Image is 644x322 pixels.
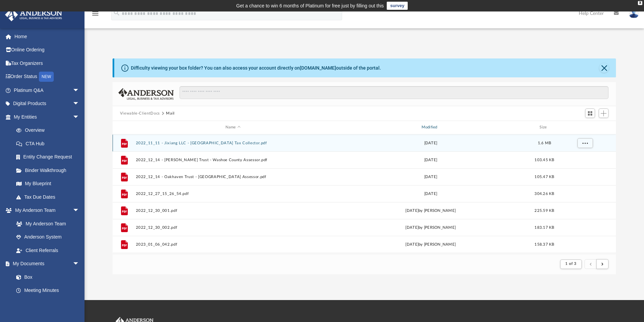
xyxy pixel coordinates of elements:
i: menu [91,9,99,18]
a: Binder Walkthrough [9,164,90,177]
a: CTA Hub [9,137,90,150]
a: Meeting Minutes [9,284,86,297]
a: Forms Library [9,297,83,311]
div: Size [531,124,558,130]
a: Anderson System [9,230,86,244]
button: Close [599,63,609,73]
div: Get a chance to win 6 months of Platinum for free just by filling out this [236,2,384,10]
span: 103.45 KB [534,158,554,162]
span: 158.37 KB [534,242,554,246]
a: My Documentsarrow_drop_down [5,257,86,271]
div: Name [135,124,330,130]
a: My Anderson Team [9,217,83,230]
a: My Anderson Teamarrow_drop_down [5,204,86,217]
button: More options [577,138,593,148]
button: 2022_12_14 - Oakhaven Trust - [GEOGRAPHIC_DATA] Assessor.pdf [136,175,330,179]
img: User Pic [629,8,639,18]
div: [DATE] by [PERSON_NAME] [333,207,528,214]
a: Digital Productsarrow_drop_down [5,97,90,110]
span: arrow_drop_down [73,97,86,111]
a: menu [91,13,99,18]
a: My Blueprint [9,177,86,191]
div: close [638,1,642,5]
a: Home [5,30,90,43]
a: survey [387,2,408,10]
a: [DOMAIN_NAME] [300,65,336,71]
a: Platinum Q&Aarrow_drop_down [5,83,90,97]
a: Tax Due Dates [9,190,90,204]
a: Online Ordering [5,43,90,57]
img: Anderson Advisors Platinum Portal [3,8,64,21]
div: [DATE] [333,174,528,180]
button: 2022_12_14 - [PERSON_NAME] Trust - Washoe County Assessor.pdf [136,158,330,162]
button: 1 of 3 [560,259,581,269]
button: 2022_12_27_15_26_54.pdf [136,192,330,196]
div: Difficulty viewing your box folder? You can also access your account directly on outside of the p... [131,65,381,72]
div: [DATE] [333,191,528,197]
span: 105.47 KB [534,175,554,178]
button: 2022_12_30_002.pdf [136,225,330,230]
a: Entity Change Request [9,150,90,164]
button: Add [599,108,609,118]
span: arrow_drop_down [73,257,86,271]
button: Switch to Grid View [585,108,595,118]
div: Modified [333,124,528,130]
i: search [113,9,120,17]
a: Box [9,270,83,284]
div: id [561,124,608,130]
span: 1.6 MB [538,141,551,145]
span: 304.26 KB [534,192,554,195]
span: arrow_drop_down [73,110,86,124]
a: Overview [9,124,90,137]
span: 183.17 KB [534,225,554,229]
div: grid [113,134,616,254]
button: Mail [166,110,175,117]
button: 2022_11_11 - Jixiang LLC - [GEOGRAPHIC_DATA] Tax Collector.pdf [136,141,330,145]
div: NEW [39,72,54,82]
span: 225.59 KB [534,208,554,212]
div: [DATE] [333,157,528,163]
button: 2022_12_30_001.pdf [136,208,330,213]
div: [DATE] by [PERSON_NAME] [333,241,528,247]
input: Search files and folders [180,86,609,99]
div: id [116,124,133,130]
span: arrow_drop_down [73,204,86,218]
span: arrow_drop_down [73,83,86,97]
span: 1 of 3 [565,262,576,266]
button: Viewable-ClientDocs [120,110,160,117]
div: [DATE] [333,140,528,146]
div: [DATE] by [PERSON_NAME] [333,224,528,230]
a: My Entitiesarrow_drop_down [5,110,90,124]
a: Order StatusNEW [5,70,90,84]
a: Client Referrals [9,244,86,257]
a: Tax Organizers [5,56,90,70]
button: 2023_01_06_042.pdf [136,242,330,247]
